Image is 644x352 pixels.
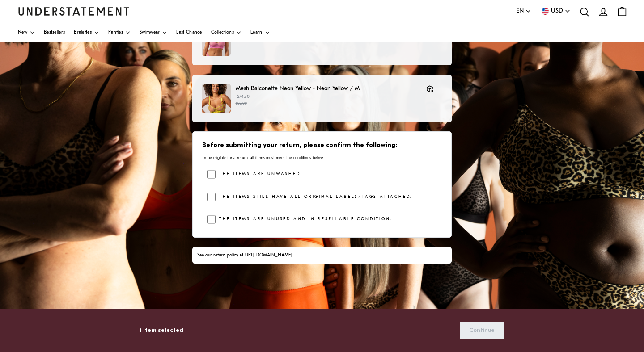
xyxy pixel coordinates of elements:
[176,30,202,35] span: Last Chance
[18,23,35,42] a: New
[211,23,241,42] a: Collections
[202,141,442,150] h3: Before submitting your return, please confirm the following:
[202,155,442,161] p: To be eligible for a return, all items must meet the conditions below.
[540,6,571,16] button: USD
[516,6,531,16] button: EN
[216,170,302,179] label: The items are unwashed.
[140,23,167,42] a: Swimwear
[216,193,412,201] label: The items still have all original labels/tags attached.
[44,30,65,35] span: Bestsellers
[176,23,202,42] a: Last Chance
[18,30,27,35] span: New
[74,23,99,42] a: Bralettes
[18,7,130,15] a: Understatement Homepage
[551,6,563,16] span: USD
[516,6,524,16] span: EN
[140,30,160,35] span: Swimwear
[108,30,123,35] span: Panties
[202,84,231,113] img: FLER-BRA-017-M-Neon-yellow-1_85afe6e7-337e-49af-9311-5ab2be934a00.jpg
[74,30,92,35] span: Bralettes
[44,23,65,42] a: Bestsellers
[197,252,447,259] div: See our return policy at .
[243,253,292,258] a: [URL][DOMAIN_NAME]
[250,30,263,35] span: Learn
[236,101,247,105] strike: $83.00
[108,23,131,42] a: Panties
[250,23,270,42] a: Learn
[211,30,234,35] span: Collections
[216,215,392,224] label: The items are unused and in resellable condition.
[236,84,417,93] p: Mesh Balconette Neon Yellow - Neon Yellow / M
[236,93,417,107] p: $74.70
